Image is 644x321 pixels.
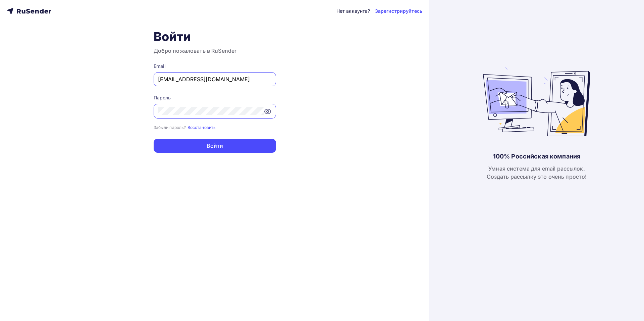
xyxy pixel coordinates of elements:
[336,8,370,14] div: Нет аккаунта?
[154,47,276,55] h3: Добро пожаловать в RuSender
[154,125,186,130] small: Забыли пароль?
[493,152,580,160] div: 100% Российская компания
[154,94,276,101] div: Пароль
[375,8,422,14] a: Зарегистрируйтесь
[154,63,276,70] div: Email
[187,124,216,130] a: Восстановить
[154,139,276,153] button: Войти
[187,125,216,130] small: Восстановить
[154,29,276,44] h1: Войти
[158,75,272,83] input: Укажите свой email
[487,165,587,181] div: Умная система для email рассылок. Создать рассылку это очень просто!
